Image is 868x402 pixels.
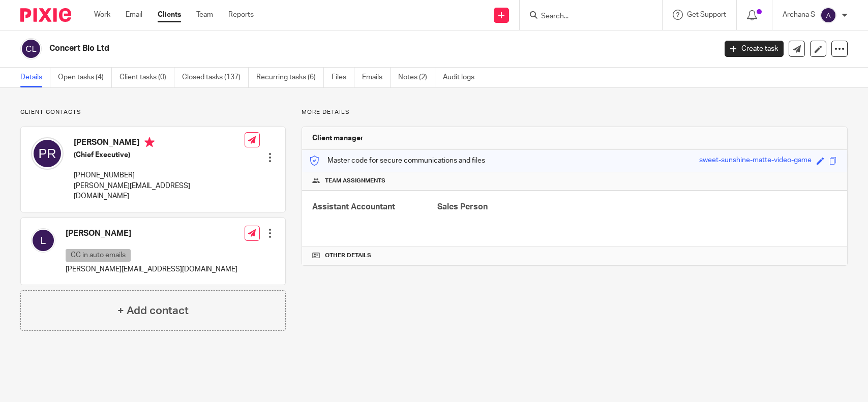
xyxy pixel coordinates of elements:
input: Search [540,12,632,21]
a: Work [94,10,110,20]
span: Assistant Accountant [312,203,395,211]
h4: [PERSON_NAME] [74,137,245,150]
p: Archana S [783,10,815,20]
a: Team [196,10,213,20]
a: Reports [228,10,254,20]
a: Closed tasks (137) [182,68,249,87]
p: Master code for secure communications and files [310,156,485,166]
h5: (Chief Executive) [74,150,245,160]
h3: Client manager [312,133,364,143]
span: Edit code [817,157,824,165]
span: Get Support [687,11,726,18]
a: Emails [362,68,391,87]
img: svg%3E [31,228,55,253]
a: Details [20,68,50,87]
span: Team assignments [325,177,385,185]
span: Copy to clipboard [829,157,837,165]
a: Create task [725,41,784,57]
p: [PHONE_NUMBER] [74,170,245,180]
span: Other details [325,252,371,260]
h4: + Add contact [117,303,189,319]
img: svg%3E [31,137,64,170]
img: Pixie [20,8,71,22]
a: Client tasks (0) [119,68,174,87]
img: svg%3E [20,38,42,59]
p: More details [302,108,848,116]
i: Primary [144,137,155,147]
h4: [PERSON_NAME] [66,228,237,239]
p: [PERSON_NAME][EMAIL_ADDRESS][DOMAIN_NAME] [74,181,245,202]
a: Send new email [789,41,805,57]
a: Edit client [810,41,826,57]
p: Client contacts [20,108,286,116]
p: [PERSON_NAME][EMAIL_ADDRESS][DOMAIN_NAME] [66,264,237,274]
a: Notes (2) [398,68,435,87]
a: Audit logs [443,68,482,87]
a: Email [126,10,142,20]
a: Files [332,68,354,87]
a: Clients [158,10,181,20]
a: Recurring tasks (6) [256,68,324,87]
p: CC in auto emails [66,249,131,262]
div: sweet-sunshine-matte-video-game [699,155,812,167]
a: Open tasks (4) [58,68,112,87]
img: svg%3E [820,7,836,23]
h2: Concert Bio Ltd [49,43,577,54]
span: Sales Person [437,203,488,211]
